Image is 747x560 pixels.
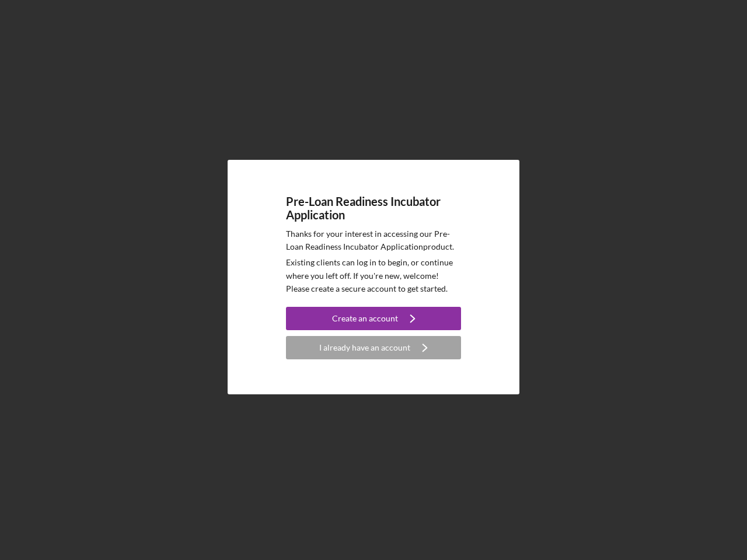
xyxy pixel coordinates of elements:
button: I already have an account [286,336,461,359]
div: Create an account [332,307,398,330]
p: Thanks for your interest in accessing our Pre-Loan Readiness Incubator Application product. [286,228,461,254]
div: I already have an account [319,336,410,359]
a: Create an account [286,307,461,333]
button: Create an account [286,307,461,330]
p: Existing clients can log in to begin, or continue where you left off. If you're new, welcome! Ple... [286,256,461,295]
h4: Pre-Loan Readiness Incubator Application [286,195,461,222]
